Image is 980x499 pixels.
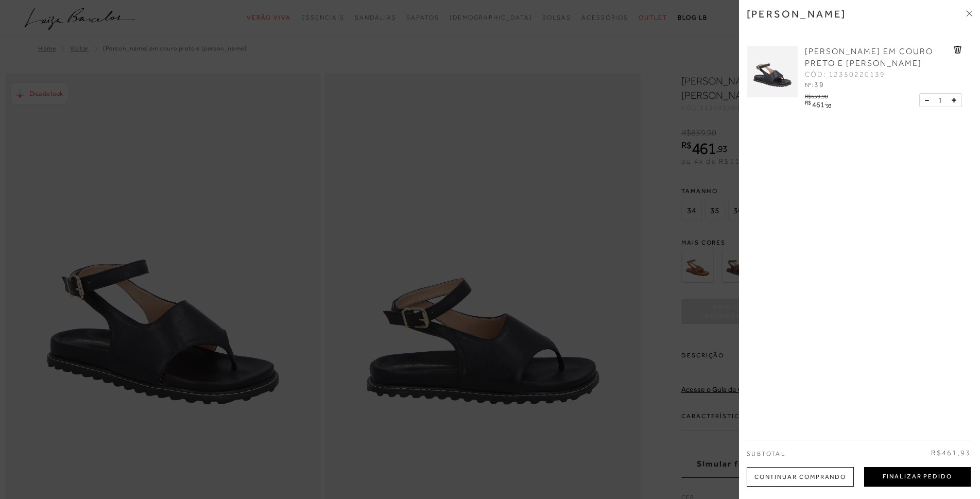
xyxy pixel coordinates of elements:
[812,100,824,109] span: 461
[938,95,942,106] span: 1
[747,8,847,20] h3: [PERSON_NAME]
[824,100,832,106] i: ,
[747,46,798,97] img: SANDÁLIA DE DEDO EM COURO PRETO E SOLADO TRATORADO
[805,81,813,89] span: Nº:
[805,70,885,80] span: CÓD: 12350220139
[805,100,811,106] i: R$
[814,80,824,89] span: 39
[805,47,933,68] span: [PERSON_NAME] EM COURO PRETO E [PERSON_NAME]
[805,91,833,99] div: R$659,90
[931,448,971,458] span: R$461,93
[826,102,832,109] span: 93
[864,467,971,487] button: Finalizar Pedido
[805,46,951,70] a: [PERSON_NAME] EM COURO PRETO E [PERSON_NAME]
[747,450,785,457] span: Subtotal
[747,467,854,487] div: Continuar Comprando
